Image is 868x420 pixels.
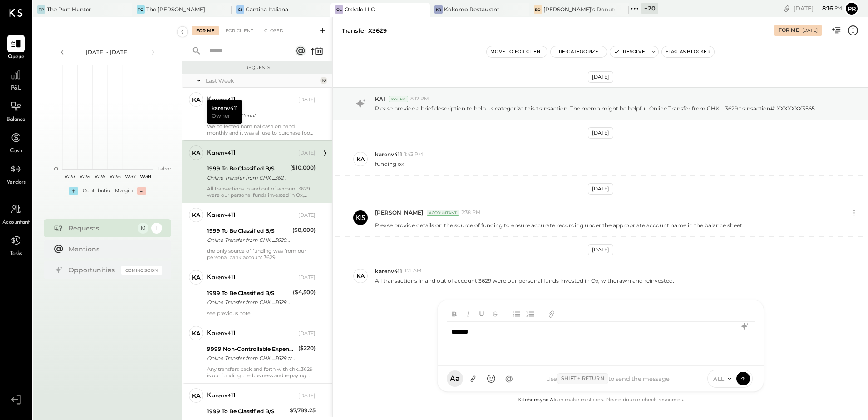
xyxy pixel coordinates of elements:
[6,179,26,187] span: Vendors
[0,129,31,155] a: Cash
[782,4,791,13] div: copy link
[158,165,171,172] text: Labor
[187,65,328,71] div: Requests
[207,211,236,220] div: karenv411
[69,187,78,195] div: +
[0,160,31,187] a: Vendors
[207,173,287,182] div: Online Transfer from CHK ...3629 transaction#: XXXXXXX3565
[844,1,859,16] button: Pr
[476,307,488,320] button: Underline
[298,274,316,281] div: [DATE]
[641,3,658,14] div: + 20
[0,98,31,124] a: Balance
[375,277,674,285] p: All transactions in and out of account 3629 were our personal funds invested in Ox, withdrawn and...
[207,95,236,105] div: karenv411
[207,100,242,124] div: karenv411
[557,373,608,384] span: Shift + Return
[588,183,613,195] div: [DATE]
[10,147,22,155] span: Cash
[447,370,463,387] button: Aa
[298,344,316,353] div: ($220)
[207,345,296,354] div: 9999 Non-Controllable Expenses:Other Income and Expenses:To Be Classified P&L
[298,96,316,104] div: [DATE]
[6,116,25,124] span: Balance
[375,221,744,229] p: Please provide details on the source of funding to ensure accurate recording under the appropriat...
[192,273,201,282] div: ka
[662,46,714,57] button: Flag as Blocker
[137,5,145,14] div: TC
[207,248,316,260] div: the only source of funding was from our personal bank account 3629
[0,35,31,61] a: Queue
[2,219,30,227] span: Accountant
[47,5,91,13] div: The Port Hunter
[610,46,648,57] button: Resolve
[546,307,557,320] button: Add URL
[69,224,133,233] div: Requests
[207,329,236,338] div: karenv411
[501,370,518,387] button: @
[342,26,387,35] div: Transfer x3629
[375,105,815,112] p: Please provide a brief description to help us categorize this transaction. The memo might be help...
[207,111,313,120] div: Missing Cash Count
[54,165,58,172] text: 0
[802,27,818,34] div: [DATE]
[375,95,385,103] span: KAI
[434,5,443,14] div: KR
[11,85,21,93] span: P&L
[389,96,408,102] div: System
[8,53,25,61] span: Queue
[356,155,365,164] div: ka
[138,223,148,234] div: 10
[206,77,318,85] div: Last Week
[207,235,290,245] div: Online Transfer from CHK ...3629 transaction#: XXXXXXX5897
[37,5,45,14] div: TP
[461,209,481,216] span: 2:38 PM
[449,307,460,320] button: Bold
[444,5,499,13] div: Kokomo Restaurant
[505,374,513,383] span: @
[335,5,343,14] div: OL
[455,374,460,383] span: a
[207,407,287,416] div: 1999 To Be Classified B/S
[207,226,290,235] div: 1999 To Be Classified B/S
[0,200,31,227] a: Accountant
[404,267,422,275] span: 1:21 AM
[207,298,290,307] div: Online Transfer from CHK ...3629 transaction#: XXXXXXX7481
[125,173,136,180] text: W37
[588,71,613,83] div: [DATE]
[298,150,316,157] div: [DATE]
[410,95,429,103] span: 8:12 PM
[10,250,22,258] span: Tasks
[69,265,117,275] div: Opportunities
[375,150,402,158] span: karenv411
[375,267,402,275] span: karenv411
[151,223,162,234] div: 1
[146,5,205,13] div: The [PERSON_NAME]
[192,95,201,104] div: ka
[207,123,316,136] div: We collected nominal cash on hand monthly and it was all use to purchase food items for the resta...
[462,307,474,320] button: Italic
[192,26,219,35] div: For Me
[779,27,799,34] div: For Me
[320,77,327,84] div: 10
[298,392,316,400] div: [DATE]
[236,5,244,14] div: CI
[534,5,542,14] div: BD
[375,209,423,216] span: [PERSON_NAME]
[64,173,75,180] text: W33
[79,173,91,180] text: W34
[192,211,201,220] div: ka
[207,366,316,379] div: Any transfers back and forth with chk...3629 is our funding the business and repaying ourselves.
[137,187,146,195] div: -
[221,26,258,35] div: For Client
[207,149,236,158] div: karenv411
[109,173,121,180] text: W36
[192,329,201,338] div: ka
[83,187,133,195] div: Contribution Margin
[207,289,290,298] div: 1999 To Be Classified B/S
[246,5,288,13] div: Cantina Italiana
[345,5,375,13] div: Oxkale LLC
[794,4,842,13] div: [DATE]
[192,149,201,157] div: ka
[356,272,365,280] div: ka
